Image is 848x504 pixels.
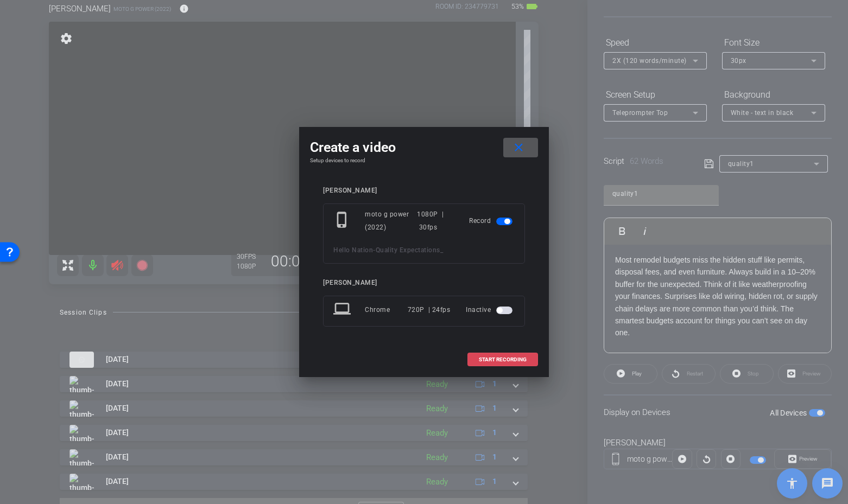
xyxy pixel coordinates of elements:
[365,300,408,320] div: Chrome
[469,208,515,234] div: Record
[323,187,525,195] div: [PERSON_NAME]
[467,353,538,366] button: START RECORDING
[323,279,525,287] div: [PERSON_NAME]
[373,246,376,254] span: -
[310,157,538,164] h4: Setup devices to record
[512,141,526,155] mat-icon: close
[365,208,417,234] div: moto g power (2022)
[333,211,353,231] mat-icon: phone_iphone
[333,246,373,254] span: Hello Nation
[333,300,353,320] mat-icon: laptop
[376,246,444,254] span: Quality Expectations_
[479,357,527,362] span: START RECORDING
[408,300,451,320] div: 720P | 24fps
[310,138,538,157] div: Create a video
[417,208,453,234] div: 1080P | 30fps
[466,300,515,320] div: Inactive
